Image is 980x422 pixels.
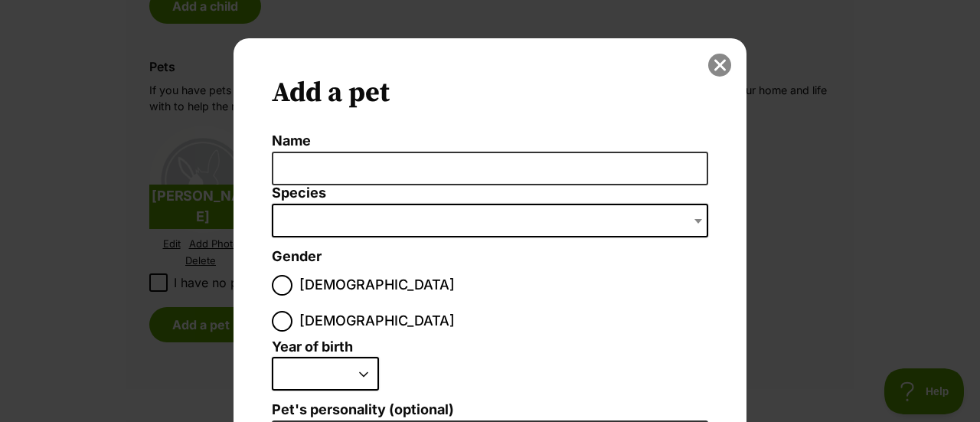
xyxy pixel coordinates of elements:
[272,185,708,201] label: Species
[272,133,708,149] label: Name
[708,54,731,77] button: close
[272,249,322,265] label: Gender
[299,311,455,332] span: [DEMOGRAPHIC_DATA]
[272,77,708,110] h2: Add a pet
[272,402,708,418] label: Pet's personality (optional)
[299,275,455,296] span: [DEMOGRAPHIC_DATA]
[272,339,353,355] label: Year of birth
